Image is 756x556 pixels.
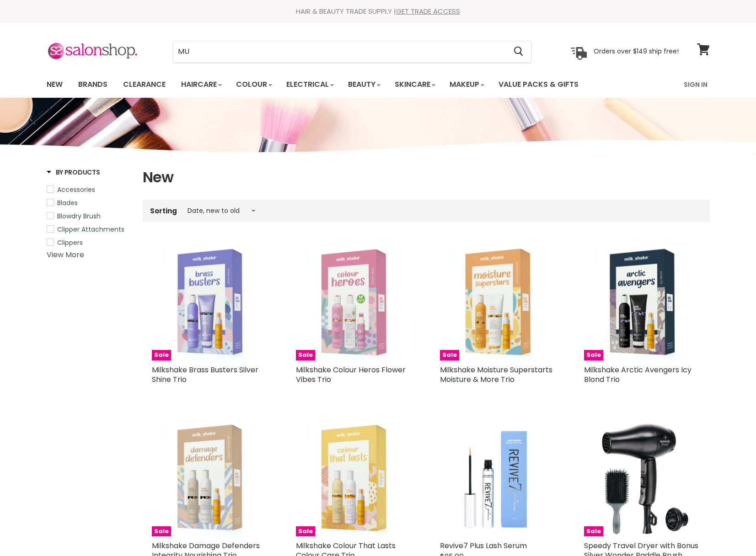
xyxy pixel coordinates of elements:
[47,211,131,221] a: Blowdry Brush
[341,75,386,94] a: Beauty
[40,75,70,94] a: New
[229,75,278,94] a: Colour
[57,185,95,194] span: Accessories
[47,238,131,248] a: Clippers
[47,249,84,260] a: View More
[584,526,603,537] span: Sale
[57,212,101,221] span: Blowdry Brush
[57,238,83,247] span: Clippers
[150,207,177,215] label: Sorting
[584,244,701,360] a: Milkshake Arctic Avengers Icy Blond Trio Sale
[388,75,441,94] a: Skincare
[584,420,701,536] a: Speedy Travel Dryer with Bonus Silver Wonder Paddle Brush Sale
[492,75,585,94] a: Value Packs & Gifts
[296,350,315,360] span: Sale
[589,420,695,536] img: Speedy Travel Dryer with Bonus Silver Wonder Paddle Brush
[152,350,171,360] span: Sale
[678,75,713,94] a: Sign In
[152,420,268,536] img: Milkshake Damage Defenders Integrity Nourishing Trio
[47,185,131,195] a: Accessories
[174,75,227,94] a: Haircare
[71,75,114,94] a: Brands
[40,71,632,98] ul: Main menu
[443,75,490,94] a: Makeup
[584,244,701,360] img: Milkshake Arctic Avengers Icy Blond Trio
[173,41,507,62] input: Search
[279,75,339,94] a: Electrical
[47,168,100,177] h3: By Products
[47,224,131,234] a: Clipper Attachments
[440,540,527,551] a: Revive7 Plus Lash Serum
[152,365,258,385] a: Milkshake Brass Busters Silver Shine Trio
[440,365,552,385] a: Milkshake Moisture Superstarts Moisture & More Trio
[296,526,315,537] span: Sale
[152,526,171,537] span: Sale
[296,365,406,385] a: Milkshake Colour Heros Flower Vibes Trio
[296,244,413,360] a: Milkshake Colour Heros Flower Vibes Trio Sale
[584,350,603,360] span: Sale
[143,168,710,187] h1: New
[173,41,531,63] form: Product
[152,244,268,360] img: Milkshake Brass Busters Silver Shine Trio
[594,47,679,55] p: Orders over $149 ship free!
[507,41,531,62] button: Search
[152,420,268,536] a: Milkshake Damage Defenders Integrity Nourishing Trio Sale
[584,365,692,385] a: Milkshake Arctic Avengers Icy Blond Trio
[296,420,413,536] a: Milkshake Colour That Lasts Colour Care Trio Sale
[440,420,557,536] img: Revive7 Plus Lash Serum
[440,244,557,360] a: Milkshake Moisture Superstarts Moisture & More Trio Sale
[296,420,413,536] img: Milkshake Colour That Lasts Colour Care Trio
[35,71,721,98] nav: Main
[152,244,268,360] a: Milkshake Brass Busters Silver Shine Trio Sale
[396,6,460,16] a: GET TRADE ACCESS
[440,244,557,360] img: Milkshake Moisture Superstarts Moisture & More Trio
[47,198,131,208] a: Blades
[116,75,172,94] a: Clearance
[35,7,721,16] div: HAIR & BEAUTY TRADE SUPPLY |
[57,198,78,207] span: Blades
[296,244,413,360] img: Milkshake Colour Heros Flower Vibes Trio
[57,225,124,234] span: Clipper Attachments
[440,350,459,360] span: Sale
